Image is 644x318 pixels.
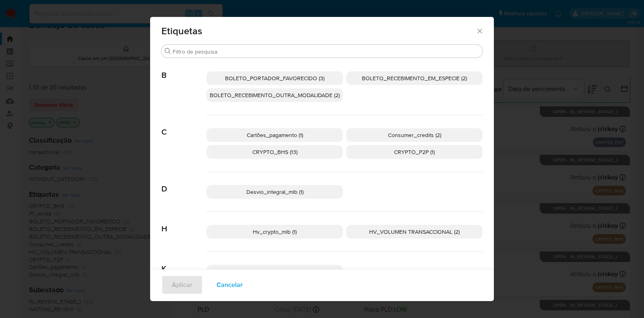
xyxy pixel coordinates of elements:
[247,131,303,139] span: Cartões_pagamento (1)
[210,91,340,99] span: BOLETO_RECEBIMENTO_OUTRA_MODALIDADE (2)
[161,26,476,36] span: Etiquetas
[206,145,343,159] div: CRYPTO_BHS (13)
[206,275,253,295] button: Cancelar
[252,148,297,156] span: CRYPTO_BHS (13)
[161,172,206,194] span: D
[246,188,303,196] span: Desvio_integral_mlb (1)
[161,252,206,274] span: K
[346,128,483,142] div: Consumer_credits (2)
[253,228,297,236] span: Hv_crypto_mlb (1)
[206,265,343,279] div: KYC_DOC (1)
[165,48,171,54] button: Procurar
[259,268,291,276] span: KYC_DOC (1)
[388,131,441,139] span: Consumer_credits (2)
[206,185,343,199] div: Desvio_integral_mlb (1)
[225,74,324,82] span: BOLETO_PORTADOR_FAVORECIDO (3)
[206,71,343,85] div: BOLETO_PORTADOR_FAVORECIDO (3)
[369,228,460,236] span: HV_VOLUMEN TRANSACCIONAL (2)
[217,276,243,294] span: Cancelar
[206,128,343,142] div: Cartões_pagamento (1)
[161,212,206,234] span: H
[206,88,343,102] div: BOLETO_RECEBIMENTO_OUTRA_MODALIDADE (2)
[346,145,483,159] div: CRYPTO_P2P (1)
[161,58,206,80] span: B
[476,27,483,34] button: Fechar
[173,48,479,55] input: Filtro de pesquisa
[161,115,206,137] span: C
[362,74,467,82] span: BOLETO_RECEBIMENTO_EM_ESPECIE (2)
[206,225,343,239] div: Hv_crypto_mlb (1)
[346,71,483,85] div: BOLETO_RECEBIMENTO_EM_ESPECIE (2)
[394,148,435,156] span: CRYPTO_P2P (1)
[346,225,483,239] div: HV_VOLUMEN TRANSACCIONAL (2)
